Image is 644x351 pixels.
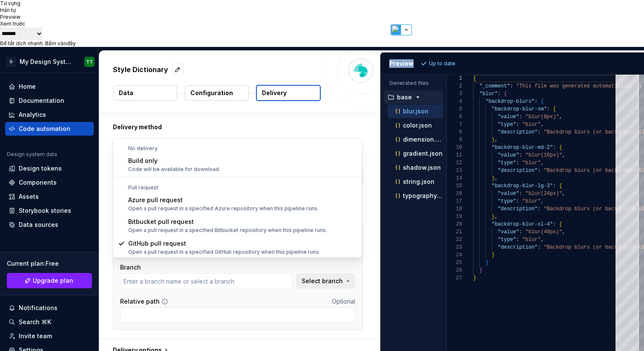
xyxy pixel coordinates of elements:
div: Open a pull request in a specified GitHub repository when this pipeline runs. [128,249,320,255]
span: Azure pull request [128,196,183,203]
div: Pull request [115,184,360,191]
div: Open a pull request in a specified Azure repository when this pipeline runs. [128,205,319,212]
span: Bitbucket pull request [128,218,194,225]
div: No delivery [115,145,360,152]
div: Open a pull request in a specified Bitbucket repository when this pipeline runs. [128,227,327,234]
span: Build only [128,157,158,164]
div: Code will be available for download. [128,166,220,173]
span: GitHub pull request [128,240,186,247]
